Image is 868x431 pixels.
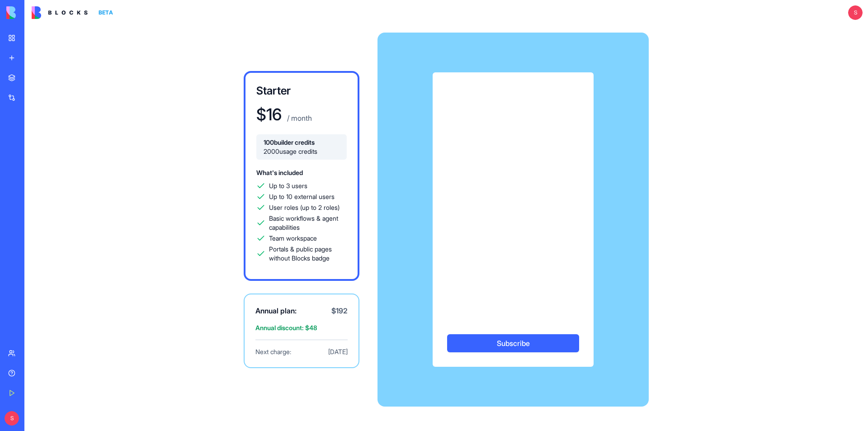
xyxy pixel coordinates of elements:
[95,6,117,19] div: BETA
[256,105,282,123] h1: $ 16
[255,305,297,316] span: Annual plan:
[256,169,303,176] span: What's included
[269,203,340,212] span: User roles (up to 2 roles)
[269,192,335,201] span: Up to 10 external users
[445,85,581,322] iframe: Secure payment input frame
[6,6,62,19] img: logo
[32,6,88,19] img: logo
[256,84,347,98] h3: Starter
[255,347,291,356] span: Next charge:
[269,214,347,232] span: Basic workflows & agent capabilities
[331,305,348,316] span: $ 192
[32,6,117,19] a: BETA
[328,347,348,356] span: [DATE]
[264,147,340,156] span: 2000 usage credits
[848,5,863,20] span: S
[269,234,317,243] span: Team workspace
[269,181,307,190] span: Up to 3 users
[255,323,348,332] span: Annual discount: $ 48
[447,334,579,352] button: Subscribe
[5,411,19,426] span: S
[264,138,340,147] span: 100 builder credits
[285,113,312,123] p: / month
[269,245,347,263] span: Portals & public pages without Blocks badge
